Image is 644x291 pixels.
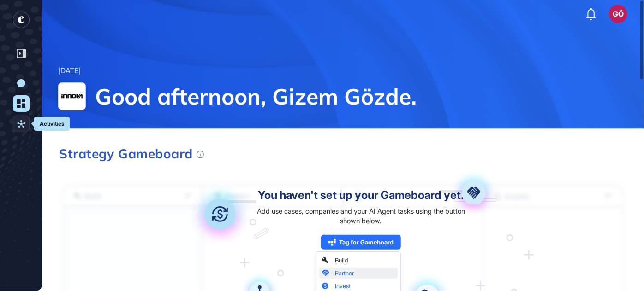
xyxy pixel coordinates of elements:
[59,147,204,160] div: Strategy Gameboard
[451,170,497,216] img: partner.aac698ea.svg
[59,83,85,110] img: Innova IT Solutions-logo
[252,206,470,226] div: Add use cases, companies and your AI Agent tasks using the button shown below.
[58,65,81,77] div: [DATE]
[13,116,30,132] a: Activities
[609,5,627,23] button: GÖ
[95,82,627,110] span: Good afternoon, Gizem Gözde.
[190,184,250,244] img: invest.bd05944b.svg
[13,12,30,28] div: entrapeer-logo
[258,190,464,201] div: You haven't set up your Gameboard yet.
